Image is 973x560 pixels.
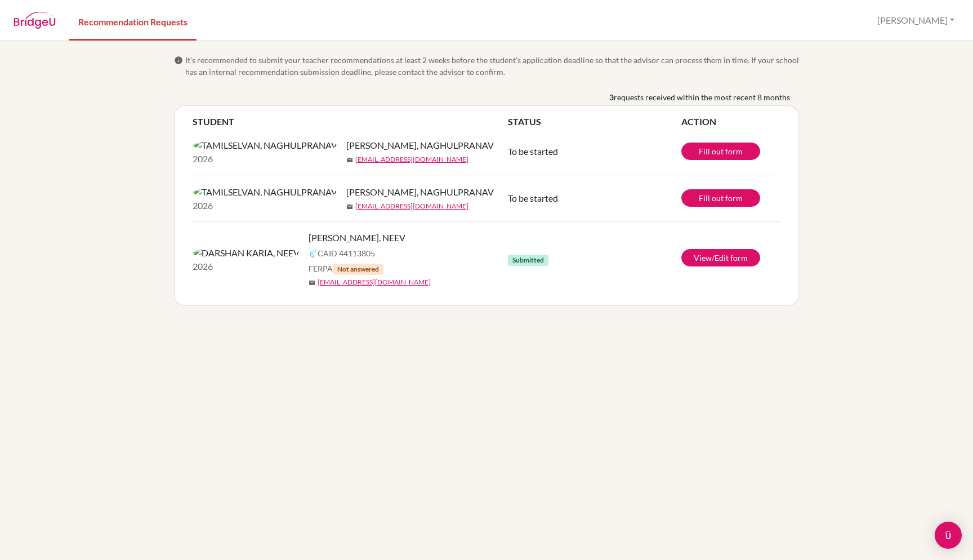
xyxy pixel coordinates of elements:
span: requests received within the most recent 8 months [614,91,790,103]
a: Recommendation Requests [69,2,197,41]
img: TAMILSELVAN, NAGHULPRANAV [193,185,337,199]
th: ACTION [681,115,780,128]
span: [PERSON_NAME], NAGHULPRANAV [346,139,494,152]
p: 2026 [193,260,300,273]
div: Open Intercom Messenger [935,522,962,549]
p: 2026 [193,199,337,212]
img: DARSHAN KARIA, NEEV [193,246,300,260]
img: TAMILSELVAN, NAGHULPRANAV [193,139,337,152]
th: STUDENT [193,115,508,128]
span: Submitted [508,255,548,266]
span: [PERSON_NAME], NEEV [309,231,405,245]
p: 2026 [193,152,337,166]
span: CAID 44113805 [318,247,375,259]
a: [EMAIL_ADDRESS][DOMAIN_NAME] [355,201,468,211]
button: [PERSON_NAME] [872,10,959,31]
a: [EMAIL_ADDRESS][DOMAIN_NAME] [318,277,431,287]
span: [PERSON_NAME], NAGHULPRANAV [346,185,494,199]
a: Fill out form [681,189,760,207]
th: STATUS [508,115,681,128]
a: View/Edit form [681,249,760,266]
b: 3 [609,91,614,103]
a: [EMAIL_ADDRESS][DOMAIN_NAME] [355,154,468,165]
span: mail [346,157,353,163]
img: Common App logo [309,249,318,258]
span: It’s recommended to submit your teacher recommendations at least 2 weeks before the student’s app... [185,54,799,78]
span: info [174,56,183,65]
span: To be started [508,193,558,203]
img: BridgeU logo [14,12,56,29]
a: Fill out form [681,143,760,160]
span: mail [309,279,315,286]
span: To be started [508,146,558,157]
span: FERPA [309,263,383,275]
span: mail [346,203,353,210]
span: Not answered [333,264,383,275]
